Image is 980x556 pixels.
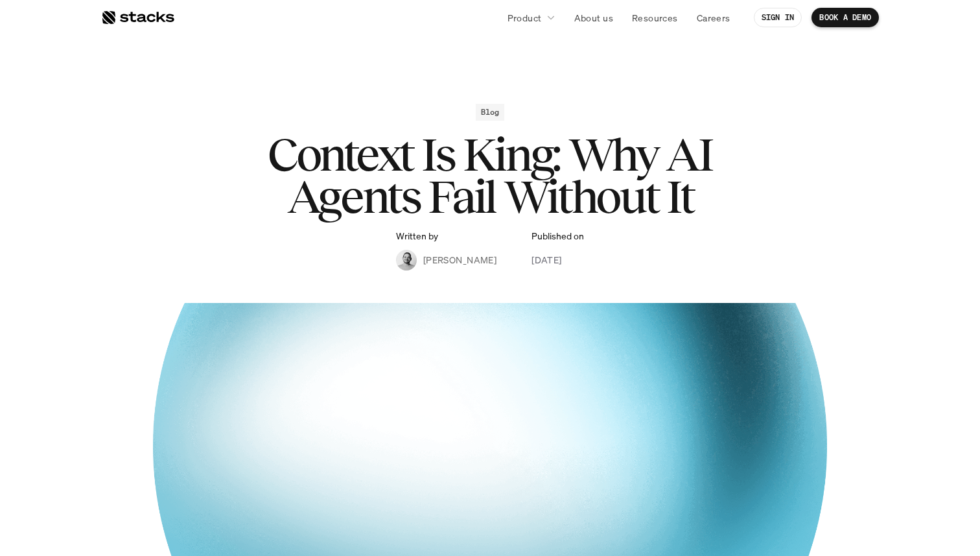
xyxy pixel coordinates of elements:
h1: Context Is King: Why AI Agents Fail Without It [231,134,749,218]
p: About us [574,11,613,25]
a: Resources [624,6,686,29]
a: Careers [689,6,738,29]
p: BOOK A DEMO [819,13,871,22]
a: SIGN IN [754,8,802,27]
p: [DATE] [531,253,562,267]
p: SIGN IN [762,13,795,22]
a: About us [566,6,621,29]
p: Published on [531,231,584,242]
p: [PERSON_NAME] [423,253,496,267]
p: Resources [632,11,678,25]
p: Product [507,11,542,25]
p: Careers [697,11,730,25]
h2: Blog [481,108,500,117]
a: BOOK A DEMO [811,8,879,27]
p: Written by [396,231,438,242]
